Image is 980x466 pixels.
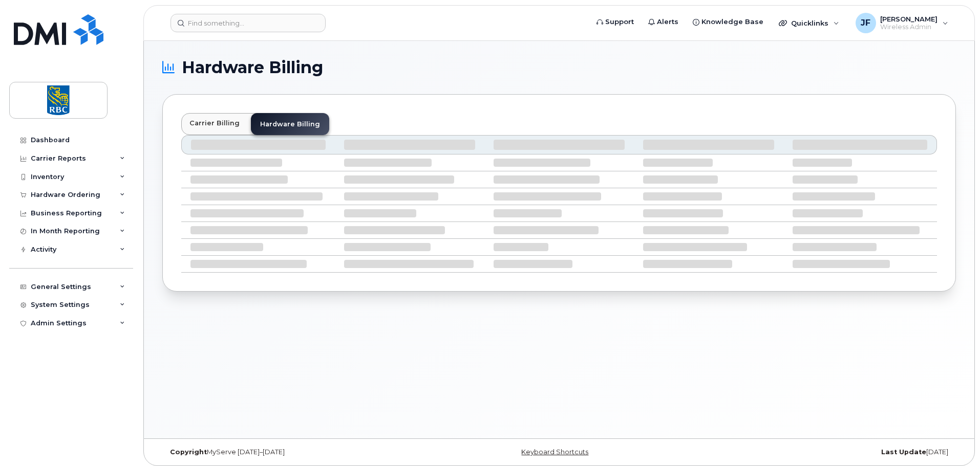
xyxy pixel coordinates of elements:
div: MyServe [DATE]–[DATE] [162,448,427,456]
strong: Copyright [170,448,207,456]
span: Hardware Billing [182,60,323,75]
a: Hardware Billing [251,113,329,135]
a: Keyboard Shortcuts [521,448,588,456]
a: Carrier Billing [181,113,248,133]
strong: Last Update [881,448,926,456]
div: [DATE] [691,448,956,456]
